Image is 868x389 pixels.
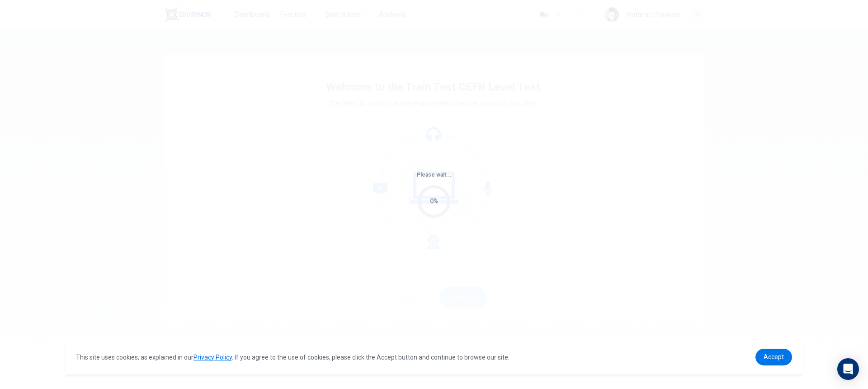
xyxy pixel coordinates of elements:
[764,353,784,360] span: Accept
[417,172,452,178] span: Please wait...
[193,354,232,361] a: Privacy Policy
[76,354,509,361] span: This site uses cookies, as explained in our . If you agree to the use of cookies, please click th...
[755,349,792,365] a: dismiss cookie message
[837,358,859,380] div: Open Intercom Messenger
[430,196,439,207] div: 0%
[65,340,803,375] div: cookieconsent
